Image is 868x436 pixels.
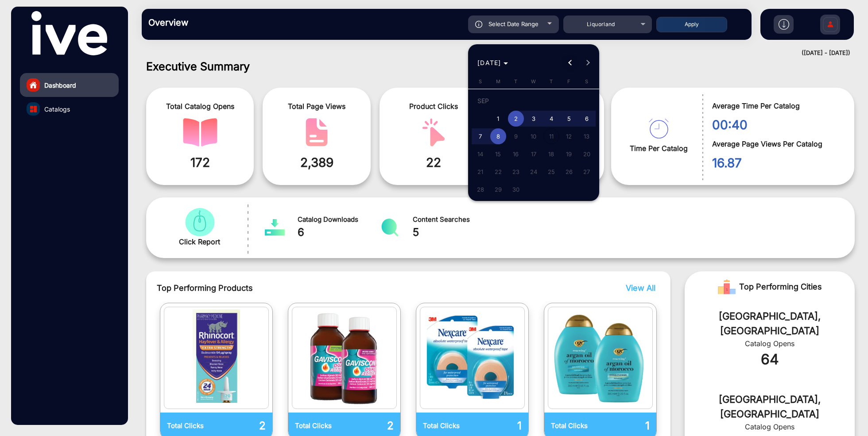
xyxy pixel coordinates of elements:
span: 11 [543,128,559,144]
span: 15 [490,146,506,162]
span: 2 [508,111,524,127]
button: September 28, 2025 [472,181,489,198]
button: September 17, 2025 [525,145,542,163]
button: September 19, 2025 [560,145,578,163]
button: September 16, 2025 [507,145,525,163]
span: W [531,78,536,85]
button: September 5, 2025 [560,110,578,127]
span: 7 [473,128,488,144]
button: September 2, 2025 [507,110,525,127]
button: September 30, 2025 [507,181,525,198]
button: September 4, 2025 [542,110,560,127]
button: September 1, 2025 [489,110,507,127]
span: 27 [579,164,595,180]
button: September 12, 2025 [560,127,578,145]
span: 6 [579,111,595,127]
span: 9 [508,128,524,144]
button: September 18, 2025 [542,145,560,163]
button: September 23, 2025 [507,163,525,181]
span: M [496,78,500,85]
span: 25 [543,164,559,180]
button: Previous month [562,54,579,72]
span: 8 [490,128,506,144]
button: September 20, 2025 [578,145,596,163]
span: 13 [579,128,595,144]
span: 21 [473,164,488,180]
span: 30 [508,181,524,197]
span: 19 [561,146,577,162]
span: 18 [543,146,559,162]
button: September 14, 2025 [472,145,489,163]
span: S [479,78,482,85]
button: September 8, 2025 [489,127,507,145]
span: 1 [490,111,506,127]
span: F [567,78,570,85]
span: 23 [508,164,524,180]
span: 28 [473,181,488,197]
button: September 26, 2025 [560,163,578,181]
span: 24 [526,164,542,180]
span: T [514,78,517,85]
span: 10 [526,128,542,144]
span: 29 [490,181,506,197]
button: September 21, 2025 [472,163,489,181]
span: S [585,78,588,85]
span: 3 [526,111,542,127]
button: September 3, 2025 [525,110,542,127]
button: September 25, 2025 [542,163,560,181]
button: September 22, 2025 [489,163,507,181]
span: 4 [543,111,559,127]
span: [DATE] [477,59,501,66]
span: 16 [508,146,524,162]
button: September 9, 2025 [507,127,525,145]
span: 5 [561,111,577,127]
td: SEP [472,92,596,110]
button: September 29, 2025 [489,181,507,198]
button: September 7, 2025 [472,127,489,145]
span: 20 [579,146,595,162]
span: T [550,78,553,85]
button: September 10, 2025 [525,127,542,145]
button: Choose month and year [474,55,511,71]
button: September 6, 2025 [578,110,596,127]
button: September 27, 2025 [578,163,596,181]
span: 12 [561,128,577,144]
span: 26 [561,164,577,180]
button: September 24, 2025 [525,163,542,181]
span: 17 [526,146,542,162]
button: September 15, 2025 [489,145,507,163]
span: 22 [490,164,506,180]
button: September 13, 2025 [578,127,596,145]
span: 14 [473,146,488,162]
button: September 11, 2025 [542,127,560,145]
